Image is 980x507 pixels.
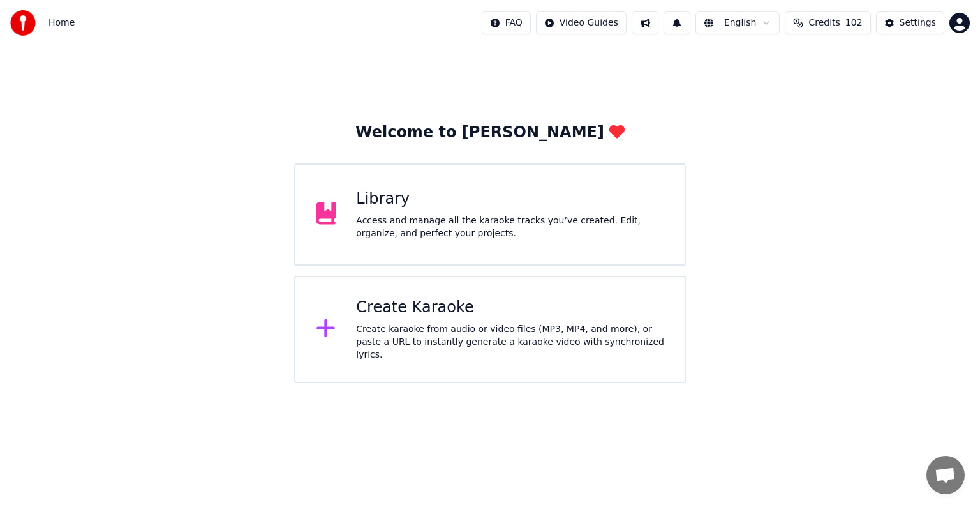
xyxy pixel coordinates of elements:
[900,17,936,29] div: Settings
[356,189,664,209] div: Library
[356,215,664,240] div: Access and manage all the karaoke tracks you’ve created. Edit, organize, and perfect your projects.
[536,11,627,34] button: Video Guides
[355,123,625,143] div: Welcome to [PERSON_NAME]
[48,17,75,29] nav: breadcrumb
[845,17,863,29] span: 102
[482,11,531,34] button: FAQ
[356,298,664,318] div: Create Karaoke
[48,17,75,29] span: Home
[356,323,664,361] div: Create karaoke from audio or video files (MP3, MP4, and more), or paste a URL to instantly genera...
[808,17,840,29] span: Credits
[785,11,870,34] button: Credits102
[876,11,944,34] button: Settings
[10,10,36,36] img: youka
[926,456,965,494] a: 채팅 열기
